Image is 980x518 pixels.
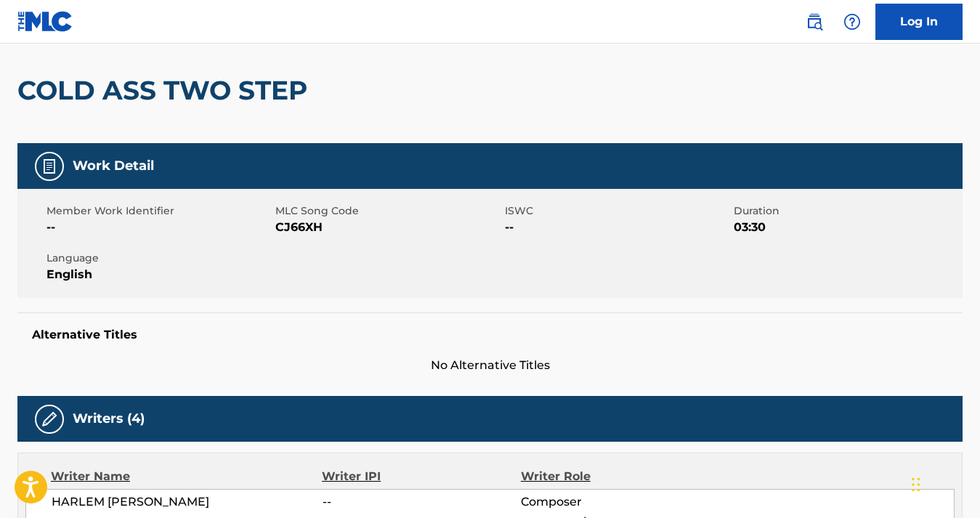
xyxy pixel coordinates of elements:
[73,158,154,174] h5: Work Detail
[734,219,959,236] span: 03:30
[41,410,58,428] img: Writers
[275,219,501,236] span: CJ66XH
[46,203,272,219] span: Member Work Identifier
[73,410,145,427] h5: Writers (4)
[17,11,73,32] img: MLC Logo
[52,493,323,511] span: HARLEM [PERSON_NAME]
[521,493,701,511] span: Composer
[46,266,272,283] span: English
[734,203,959,219] span: Duration
[505,203,730,219] span: ISWC
[800,7,829,36] a: Public Search
[51,468,322,485] div: Writer Name
[322,468,521,485] div: Writer IPI
[32,328,948,342] h5: Alternative Titles
[843,13,861,31] img: help
[505,219,730,236] span: --
[46,251,272,266] span: Language
[41,158,58,175] img: Work Detail
[17,74,315,107] h2: COLD ASS TWO STEP
[912,463,920,506] div: Drag
[907,448,980,518] iframe: Chat Widget
[323,493,521,511] span: --
[838,7,867,36] div: Help
[806,13,823,31] img: search
[521,468,702,485] div: Writer Role
[46,219,272,236] span: --
[275,203,501,219] span: MLC Song Code
[17,357,963,374] span: No Alternative Titles
[875,4,963,40] a: Log In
